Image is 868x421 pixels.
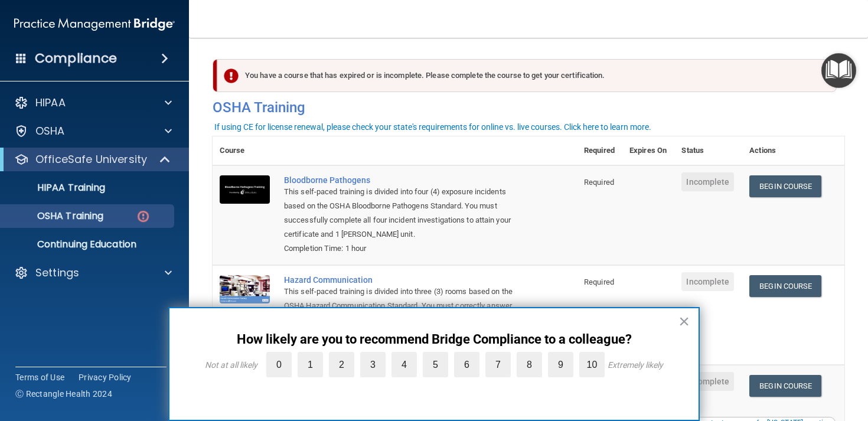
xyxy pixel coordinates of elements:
[298,352,323,377] label: 1
[266,352,292,377] label: 0
[517,352,542,377] label: 8
[579,352,605,377] label: 10
[360,352,386,377] label: 3
[284,185,518,241] div: This self-paced training is divided into four (4) exposure incidents based on the OSHA Bloodborne...
[423,352,448,377] label: 5
[35,96,66,110] p: HIPAA
[8,210,103,222] p: OSHA Training
[749,175,821,197] a: Begin Course
[678,312,690,331] button: Close
[35,124,65,138] p: OSHA
[224,68,239,83] img: exclamation-circle-solid-danger.72ef9ffc.png
[14,12,175,36] img: PMB logo
[193,332,675,347] p: How likely are you to recommend Bridge Compliance to a colleague?
[205,360,257,370] div: Not at all likely
[284,285,518,341] div: This self-paced training is divided into three (3) rooms based on the OSHA Hazard Communication S...
[35,50,117,67] h4: Compliance
[681,372,734,391] span: Incomplete
[608,360,663,370] div: Extremely likely
[15,371,64,383] a: Terms of Use
[548,352,573,377] label: 9
[214,123,651,131] div: If using CE for license renewal, please check your state's requirements for online vs. live cours...
[15,388,112,400] span: Ⓒ Rectangle Health 2024
[749,275,821,297] a: Begin Course
[8,182,105,194] p: HIPAA Training
[217,59,837,92] div: You have a course that has expired or is incomplete. Please complete the course to get your certi...
[454,352,479,377] label: 6
[213,121,653,133] button: If using CE for license renewal, please check your state's requirements for online vs. live cours...
[749,375,821,397] a: Begin Course
[284,275,518,285] div: Hazard Communication
[284,241,518,256] div: Completion Time: 1 hour
[8,239,169,250] p: Continuing Education
[79,371,132,383] a: Privacy Policy
[391,352,417,377] label: 4
[35,266,79,280] p: Settings
[284,175,518,185] div: Bloodborne Pathogens
[329,352,354,377] label: 2
[213,136,277,165] th: Course
[136,209,151,224] img: danger-circle.6113f641.png
[674,136,742,165] th: Status
[485,352,511,377] label: 7
[681,172,734,191] span: Incomplete
[742,136,844,165] th: Actions
[584,178,614,187] span: Required
[584,278,614,286] span: Required
[35,152,147,167] p: OfficeSafe University
[213,99,844,116] h4: OSHA Training
[821,53,856,88] button: Open Resource Center
[622,136,674,165] th: Expires On
[681,272,734,291] span: Incomplete
[577,136,622,165] th: Required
